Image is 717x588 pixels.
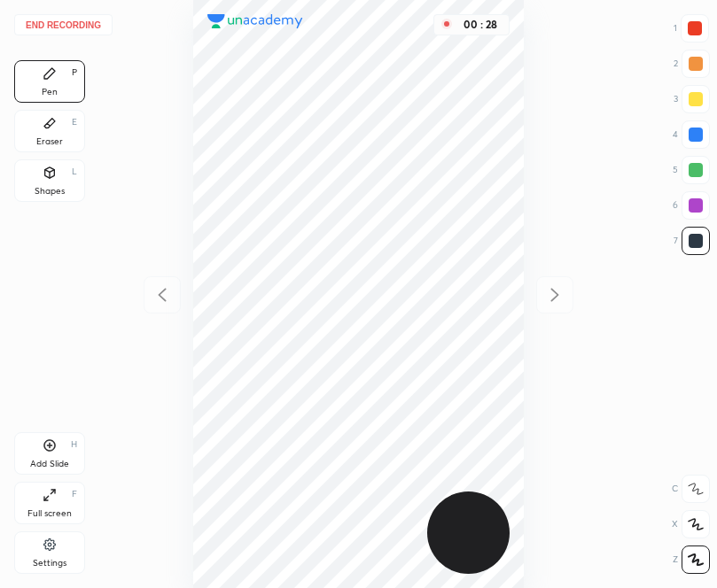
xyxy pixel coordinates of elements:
div: F [72,490,77,499]
div: H [71,440,77,449]
div: Eraser [36,137,63,146]
div: C [672,475,710,503]
div: 1 [674,14,709,43]
div: 7 [674,227,710,255]
div: X [672,510,710,538]
div: L [72,167,77,176]
div: 2 [674,50,710,78]
button: End recording [14,14,113,35]
div: Z [673,545,710,574]
div: P [72,68,77,77]
div: 4 [673,120,710,149]
div: Add Slide [30,460,69,468]
div: Pen [42,88,58,97]
div: 3 [674,85,710,113]
div: Shapes [35,187,65,196]
img: logo.38c385cc.svg [207,14,303,28]
div: E [72,118,77,127]
div: 5 [673,156,710,184]
div: 00 : 28 [459,19,502,31]
div: 6 [673,191,710,220]
div: Full screen [27,509,72,518]
div: Settings [33,559,66,568]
